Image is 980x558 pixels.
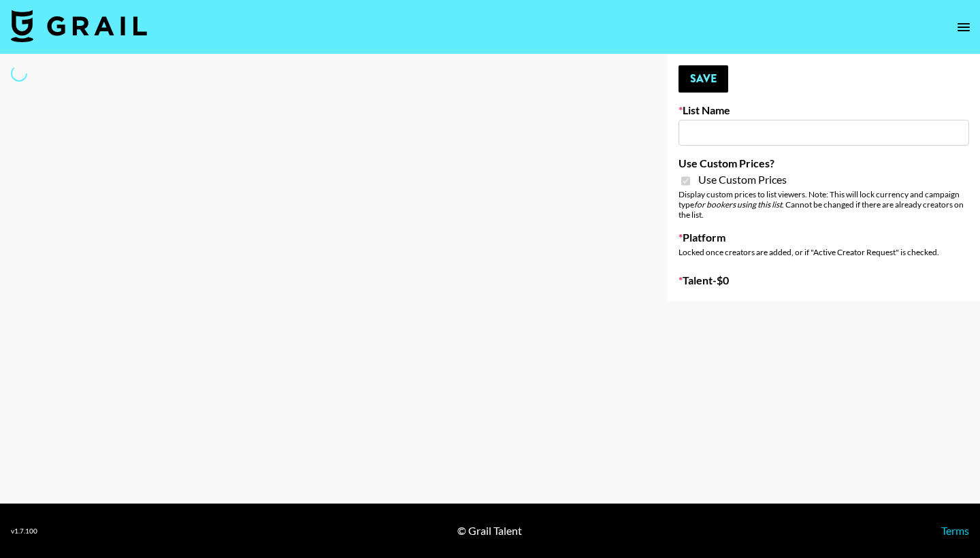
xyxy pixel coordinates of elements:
[679,157,969,170] label: Use Custom Prices?
[679,231,969,244] label: Platform
[950,14,977,41] button: open drawer
[679,103,969,117] label: List Name
[679,274,969,287] label: Talent - $ 0
[679,247,969,257] div: Locked once creators are added, or if "Active Creator Request" is checked.
[11,527,37,536] div: v 1.7.100
[679,189,969,220] div: Display custom prices to list viewers. Note: This will lock currency and campaign type . Cannot b...
[698,173,787,186] span: Use Custom Prices
[457,524,522,538] div: © Grail Talent
[941,524,969,537] a: Terms
[11,10,147,42] img: Grail Talent
[679,65,728,93] button: Save
[694,199,782,210] em: for bookers using this list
